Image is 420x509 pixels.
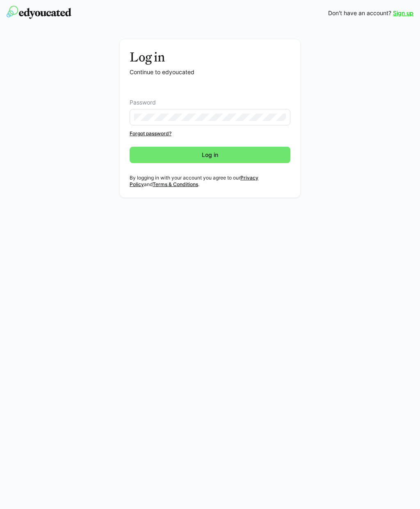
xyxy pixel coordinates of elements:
p: Continue to edyoucated [130,68,290,76]
a: Privacy Policy [130,175,258,187]
a: Forgot password? [130,130,290,137]
span: Don't have an account? [328,9,391,17]
span: Log in [201,151,219,159]
button: Log in [130,147,290,163]
h3: Log in [130,49,290,65]
a: Terms & Conditions [153,181,198,187]
a: Sign up [393,9,413,17]
p: By logging in with your account you agree to our and . [130,175,290,188]
span: Password [130,99,156,106]
img: edyoucated [7,6,71,19]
